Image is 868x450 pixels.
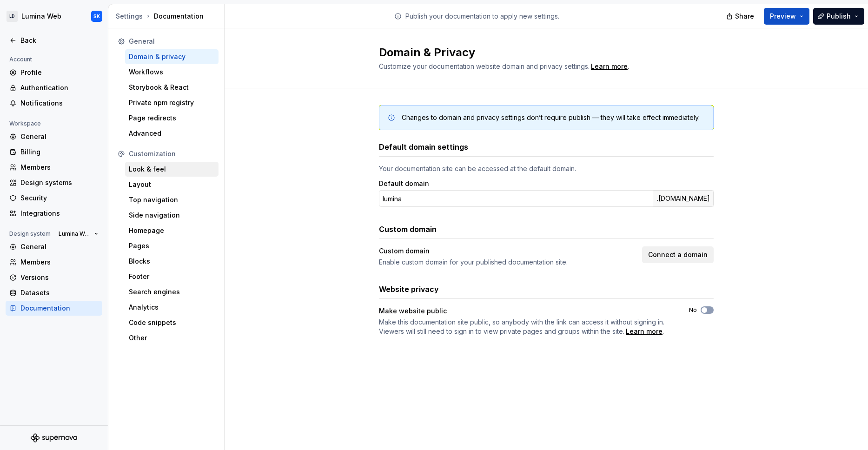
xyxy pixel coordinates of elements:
[129,333,215,343] div: Other
[6,65,102,80] a: Profile
[129,165,215,174] div: Look & feel
[125,49,219,64] a: Domain & privacy
[379,62,590,70] span: Customize your documentation website domain and privacy settings.
[379,318,672,336] span: .
[125,65,219,79] a: Workflows
[20,132,99,141] div: General
[116,12,143,21] button: Settings
[129,149,215,159] div: Customization
[6,191,102,205] a: Security
[20,36,99,45] div: Back
[125,331,219,345] a: Other
[129,211,215,220] div: Side navigation
[129,67,215,77] div: Workflows
[6,228,54,239] div: Design system
[6,80,102,95] a: Authentication
[6,301,102,316] a: Documentation
[6,270,102,285] a: Versions
[6,54,36,65] div: Account
[7,11,18,22] div: LD
[20,99,99,108] div: Notifications
[125,223,219,238] a: Homepage
[379,164,714,173] div: Your documentation site can be accessed at the default domain.
[2,6,106,26] button: LDLumina WebSK
[129,195,215,205] div: Top navigation
[379,284,439,295] h3: Website privacy
[591,62,628,71] a: Learn more
[20,83,99,93] div: Authentication
[6,33,102,48] a: Back
[770,12,796,21] span: Preview
[129,180,215,189] div: Layout
[20,163,99,172] div: Members
[125,80,219,95] a: Storybook & React
[405,12,559,21] p: Publish your documentation to apply new settings.
[379,179,429,188] label: Default domain
[20,178,99,187] div: Design systems
[129,257,215,266] div: Blocks
[129,272,215,281] div: Footer
[20,209,99,218] div: Integrations
[125,269,219,284] a: Footer
[20,242,99,251] div: General
[689,306,697,314] label: No
[20,288,99,298] div: Datasets
[590,63,629,70] span: .
[129,287,215,297] div: Search engines
[764,8,809,25] button: Preview
[125,300,219,315] a: Analytics
[129,318,215,327] div: Code snippets
[125,238,219,253] a: Pages
[59,230,91,238] span: Lumina Web
[20,68,99,77] div: Profile
[20,193,99,203] div: Security
[626,327,663,336] a: Learn more
[21,12,61,21] div: Lumina Web
[93,13,100,20] div: SK
[129,37,215,46] div: General
[379,141,468,152] h3: Default domain settings
[648,250,708,259] span: Connect a domain
[6,206,102,221] a: Integrations
[379,306,672,316] div: Make website public
[20,304,99,313] div: Documentation
[6,160,102,175] a: Members
[6,239,102,254] a: General
[379,224,437,235] h3: Custom domain
[813,8,864,25] button: Publish
[20,147,99,157] div: Billing
[402,113,700,122] div: Changes to domain and privacy settings don’t require publish — they will take effect immediately.
[125,126,219,141] a: Advanced
[129,52,215,61] div: Domain & privacy
[6,285,102,300] a: Datasets
[642,246,714,263] button: Connect a domain
[125,315,219,330] a: Code snippets
[125,208,219,223] a: Side navigation
[129,226,215,235] div: Homepage
[20,258,99,267] div: Members
[129,241,215,251] div: Pages
[827,12,851,21] span: Publish
[6,175,102,190] a: Design systems
[31,433,77,443] svg: Supernova Logo
[6,129,102,144] a: General
[6,118,45,129] div: Workspace
[129,129,215,138] div: Advanced
[125,162,219,177] a: Look & feel
[116,12,220,21] div: Documentation
[125,254,219,269] a: Blocks
[6,96,102,111] a: Notifications
[20,273,99,282] div: Versions
[653,190,714,207] div: .[DOMAIN_NAME]
[129,113,215,123] div: Page redirects
[125,95,219,110] a: Private npm registry
[129,303,215,312] div: Analytics
[129,98,215,107] div: Private npm registry
[129,83,215,92] div: Storybook & React
[125,177,219,192] a: Layout
[379,45,702,60] h2: Domain & Privacy
[125,111,219,126] a: Page redirects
